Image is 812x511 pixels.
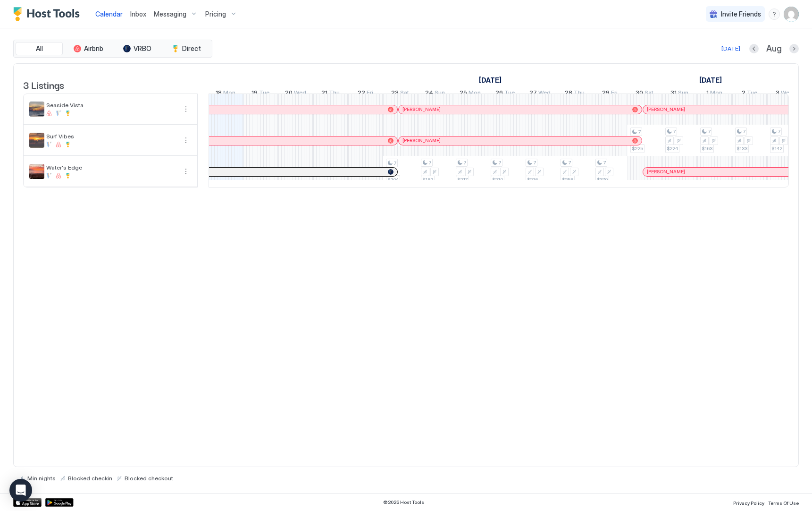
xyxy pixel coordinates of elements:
div: menu [180,103,192,115]
span: 21 [321,89,327,99]
span: $217 [457,177,468,183]
span: 29 [602,89,610,99]
a: August 21, 2025 [319,87,342,101]
button: More options [180,135,192,146]
span: Tue [504,89,515,99]
span: Fri [367,89,373,99]
span: Airbnb [84,44,103,53]
a: August 22, 2025 [355,87,376,101]
span: Min nights [27,475,56,482]
span: 1 [706,89,709,99]
span: 7 [778,128,780,135]
span: Messaging [154,10,186,18]
span: 7 [499,160,501,166]
span: 3 [776,89,779,99]
span: Sat [400,89,409,99]
span: 7 [743,128,745,135]
button: More options [180,103,192,115]
span: Surf Vibes [46,133,176,140]
button: More options [180,166,192,177]
div: listing image [29,133,44,148]
span: Blocked checkin [68,475,112,482]
span: [PERSON_NAME] [402,106,441,112]
span: 19 [251,89,258,99]
span: Sun [435,89,445,99]
a: August 28, 2025 [562,87,587,101]
a: August 3, 2025 [477,73,504,87]
span: Privacy Policy [733,500,764,506]
span: 7 [638,129,641,135]
span: Wed [294,89,306,99]
div: Open Intercom Messenger [9,479,32,502]
span: Direct [182,44,201,53]
a: August 27, 2025 [527,87,553,101]
span: Mon [710,89,722,99]
div: listing image [29,164,44,179]
span: All [36,44,43,53]
span: Wed [538,89,551,99]
span: 7 [429,160,431,166]
span: Aug [766,43,782,54]
div: menu [769,9,780,20]
span: 20 [285,89,293,99]
span: 3 Listings [23,77,64,92]
span: 7 [569,160,571,166]
div: tab-group [13,40,212,58]
span: 25 [460,89,467,99]
a: Calendar [95,9,123,19]
div: listing image [29,102,44,117]
span: © 2025 Host Tools [383,499,424,505]
a: App Store [13,498,42,507]
button: Next month [789,44,799,53]
div: User profile [784,7,799,22]
span: Tue [259,89,269,99]
a: September 1, 2025 [704,87,725,101]
span: $225 [632,145,643,152]
a: September 2, 2025 [739,87,760,101]
span: 7 [673,128,676,135]
a: August 31, 2025 [668,87,691,101]
span: $210 [492,177,503,183]
a: September 1, 2025 [697,73,724,87]
a: August 24, 2025 [423,87,447,101]
span: $258 [562,177,573,183]
a: August 23, 2025 [389,87,411,101]
span: Mon [469,89,481,99]
span: 7 [708,128,711,135]
span: 26 [495,89,503,99]
span: 18 [216,89,222,99]
span: Mon [223,89,235,99]
span: 27 [529,89,537,99]
span: 28 [565,89,572,99]
span: Pricing [205,10,226,18]
div: menu [180,135,192,146]
span: $133 [737,145,747,152]
button: Direct [163,42,210,55]
div: menu [180,166,192,177]
a: Inbox [130,9,146,19]
span: Calendar [95,10,123,18]
a: August 30, 2025 [633,87,656,101]
span: 7 [603,160,606,166]
span: 23 [391,89,399,99]
span: $216 [527,177,538,183]
span: Wed [781,89,793,99]
span: Water's Edge [46,164,176,171]
a: Privacy Policy [733,497,764,507]
span: Invite Friends [721,10,761,18]
a: Host Tools Logo [13,7,84,21]
span: 24 [425,89,433,99]
span: [PERSON_NAME] [647,106,685,112]
span: Thu [574,89,585,99]
a: August 29, 2025 [600,87,620,101]
span: $370 [597,177,608,183]
a: September 3, 2025 [773,87,795,101]
span: Terms Of Use [768,500,799,506]
span: $204 [387,177,399,183]
button: Airbnb [65,42,112,55]
a: Google Play Store [45,498,74,507]
div: [DATE] [721,44,740,53]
